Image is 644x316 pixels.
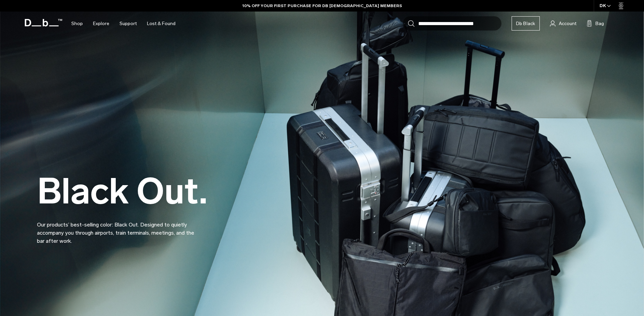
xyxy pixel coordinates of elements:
a: Explore [93,12,109,36]
a: Shop [71,12,83,36]
a: Account [550,19,576,27]
a: Support [119,12,137,36]
span: Bag [595,20,604,27]
a: Db Black [512,16,540,31]
button: Bag [587,19,604,27]
a: 10% OFF YOUR FIRST PURCHASE FOR DB [DEMOGRAPHIC_DATA] MEMBERS [242,3,402,9]
a: Lost & Found [147,12,176,36]
span: Account [559,20,576,27]
nav: Main Navigation [66,12,181,36]
p: Our products’ best-selling color: Black Out. Designed to quietly accompany you through airports, ... [37,213,200,245]
h2: Black Out. [37,174,207,209]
